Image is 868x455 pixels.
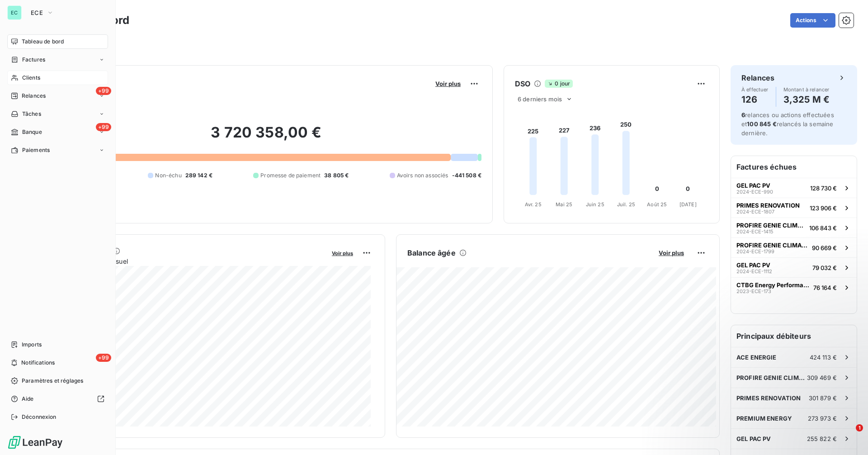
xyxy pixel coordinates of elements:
span: 424 113 € [810,354,837,361]
span: Avoirs non associés [397,171,448,180]
span: 0 jour [545,80,573,88]
button: Actions [790,13,835,28]
span: Notifications [21,359,55,367]
span: +99 [96,87,111,95]
span: 2024-ECE-1415 [736,229,774,234]
span: Montant à relancer [783,87,830,92]
span: Aide [22,395,34,403]
img: Logo LeanPay [7,435,63,450]
span: 6 derniers mois [518,95,562,103]
span: 2024-ECE-1112 [736,269,772,274]
button: PRIMES RENOVATION2024-ECE-1807123 906 € [731,198,857,218]
tspan: Mai 25 [556,201,572,208]
span: Tableau de bord [22,38,64,46]
button: Voir plus [329,249,356,257]
span: ECE [31,9,43,16]
tspan: Avr. 25 [525,201,542,208]
span: 106 843 € [809,224,837,232]
tspan: [DATE] [679,201,697,208]
span: -441 508 € [452,171,482,180]
a: Aide [7,392,108,406]
button: Voir plus [433,80,463,88]
span: Clients [22,74,40,82]
span: GEL PAC PV [736,182,770,189]
span: PRIMES RENOVATION [736,202,800,209]
span: PROFIRE GENIE CLIMATIQUE [736,222,806,229]
span: Voir plus [332,250,353,256]
span: 1 [856,424,863,431]
h4: 3,325 M € [783,92,830,107]
span: +99 [96,354,111,362]
span: 255 822 € [807,435,837,442]
h6: DSO [515,78,530,89]
tspan: Août 25 [647,201,667,208]
span: À effectuer [741,87,769,92]
button: Voir plus [656,249,687,257]
span: +99 [96,123,111,131]
span: 2024-ECE-990 [736,189,773,194]
iframe: Intercom notifications message [687,367,868,431]
span: Voir plus [659,249,684,256]
span: Non-échu [155,171,181,180]
span: Imports [22,341,42,349]
button: GEL PAC PV2024-ECE-111279 032 € [731,257,857,277]
span: 128 730 € [810,185,837,192]
span: CTBG Energy Performance [736,281,810,289]
iframe: Intercom live chat [837,424,859,446]
span: 2023-ECE-173 [736,289,771,294]
h2: 3 720 358,00 € [51,123,481,151]
span: Relances [22,92,46,100]
span: Voir plus [435,80,461,87]
button: PROFIRE GENIE CLIMATIQUE2024-ECE-179990 669 € [731,237,857,257]
span: ACE ENERGIE [736,354,777,361]
span: Banque [22,128,42,136]
span: Chiffre d'affaires mensuel [51,256,325,266]
span: Paiements [22,146,50,154]
span: 2024-ECE-1799 [736,249,774,254]
button: GEL PAC PV2024-ECE-990128 730 € [731,178,857,198]
span: 76 164 € [813,284,837,291]
span: 79 032 € [812,264,837,271]
button: CTBG Energy Performance2023-ECE-17376 164 € [731,277,857,297]
span: Promesse de paiement [260,171,321,180]
span: 2024-ECE-1807 [736,209,774,214]
span: Paramètres et réglages [22,377,83,385]
span: relances ou actions effectuées et relancés la semaine dernière. [741,111,834,137]
span: 100 845 € [747,120,776,128]
span: 38 805 € [324,171,349,180]
span: 90 669 € [812,244,837,251]
span: PROFIRE GENIE CLIMATIQUE [736,242,808,249]
span: GEL PAC PV [736,435,771,442]
span: GEL PAC PV [736,261,770,269]
h6: Principaux débiteurs [731,325,857,347]
span: Factures [22,56,45,64]
span: 289 142 € [185,171,212,180]
h6: Balance âgée [407,247,456,258]
span: 123 906 € [810,204,837,212]
h6: Factures échues [731,156,857,178]
div: EC [7,5,22,20]
h4: 126 [741,92,769,107]
h6: Relances [741,72,774,83]
span: Déconnexion [22,413,57,421]
span: 6 [741,111,745,118]
tspan: Juil. 25 [617,201,635,208]
tspan: Juin 25 [586,201,604,208]
span: Tâches [22,110,41,118]
button: PROFIRE GENIE CLIMATIQUE2024-ECE-1415106 843 € [731,218,857,237]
